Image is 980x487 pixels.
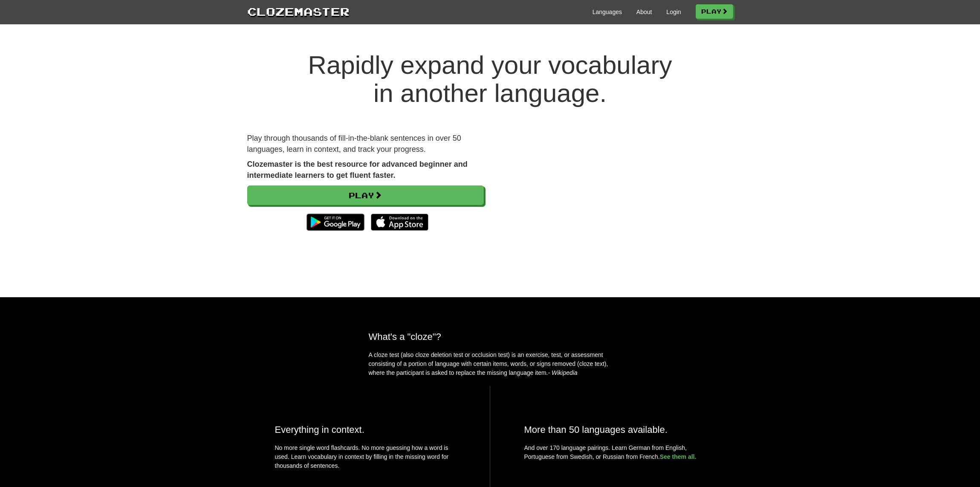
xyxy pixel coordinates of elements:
[247,3,350,19] a: Clozemaster
[247,186,484,205] a: Play
[275,444,456,475] p: No more single word flashcards. No more guessing how a word is used. Learn vocabulary in context ...
[371,214,428,231] img: Download_on_the_App_Store_Badge_US-UK_135x40-25178aeef6eb6b83b96f5f2d004eda3bffbb37122de64afbaef7...
[593,8,622,16] a: Languages
[524,424,705,435] h2: More than 50 languages available.
[369,351,612,377] p: A cloze test (also cloze deletion test or occlusion test) is an exercise, test, or assessment con...
[548,369,578,376] em: - Wikipedia
[247,160,468,180] strong: Clozemaster is the best resource for advanced beginner and intermediate learners to get fluent fa...
[369,331,612,342] h2: What's a "cloze"?
[247,133,484,155] p: Play through thousands of fill-in-the-blank sentences in over 50 languages, learn in context, and...
[302,209,368,235] img: Get it on Google Play
[696,4,733,19] a: Play
[636,8,652,16] a: About
[660,453,697,460] a: See them all.
[275,424,456,435] h2: Everything in context.
[666,8,681,16] a: Login
[524,444,705,461] p: And over 170 language pairings. Learn German from English, Portuguese from Swedish, or Russian fr...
